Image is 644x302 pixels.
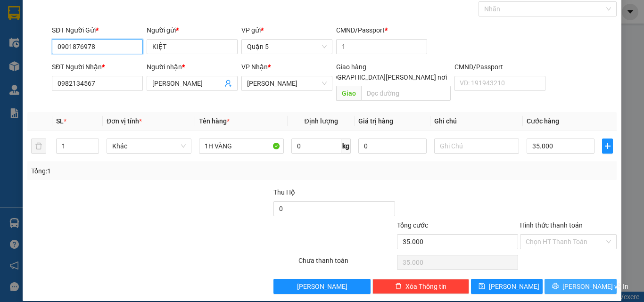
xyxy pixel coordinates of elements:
[224,80,232,87] span: user-add
[112,139,186,153] span: Khác
[199,117,230,125] span: Tên hàng
[79,45,130,57] li: (c) 2017
[405,281,446,292] span: Xóa Thông tin
[520,221,583,229] label: Hình thức thanh toán
[358,117,393,125] span: Giá trị hàng
[479,283,485,290] span: save
[247,76,327,90] span: Lê Hồng Phong
[102,12,125,34] img: logo.jpg
[304,117,338,125] span: Định lượng
[107,117,142,125] span: Đơn vị tính
[341,139,351,154] span: kg
[31,166,249,176] div: Tổng: 1
[471,279,543,294] button: save[PERSON_NAME]
[297,255,396,272] div: Chưa thanh toán
[241,63,268,71] span: VP Nhận
[52,62,143,72] div: SĐT Người Nhận
[12,61,34,105] b: Trà Lan Viên
[297,281,347,292] span: [PERSON_NAME]
[199,139,284,154] input: VD: Bàn, Ghế
[361,86,451,101] input: Dọc đường
[527,117,559,125] span: Cước hàng
[358,139,426,154] input: 0
[273,279,370,294] button: [PERSON_NAME]
[79,36,130,43] b: [DOMAIN_NAME]
[454,62,545,72] div: CMND/Passport
[147,25,238,35] div: Người gửi
[603,142,612,150] span: plus
[397,221,428,229] span: Tổng cước
[336,86,361,101] span: Giao
[489,281,539,292] span: [PERSON_NAME]
[430,112,523,131] th: Ghi chú
[545,279,617,294] button: printer[PERSON_NAME] và In
[372,279,469,294] button: deleteXóa Thông tin
[147,62,238,72] div: Người nhận
[395,283,402,290] span: delete
[52,25,143,35] div: SĐT Người Gửi
[58,14,93,107] b: Trà Lan Viên - Gửi khách hàng
[56,117,64,125] span: SL
[336,63,366,71] span: Giao hàng
[552,283,559,290] span: printer
[562,281,628,292] span: [PERSON_NAME] và In
[241,25,332,35] div: VP gửi
[336,25,427,35] div: CMND/Passport
[434,139,519,154] input: Ghi Chú
[247,40,327,54] span: Quận 5
[273,188,295,196] span: Thu Hộ
[602,139,613,154] button: plus
[31,139,46,154] button: delete
[318,72,451,82] span: [GEOGRAPHIC_DATA][PERSON_NAME] nơi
